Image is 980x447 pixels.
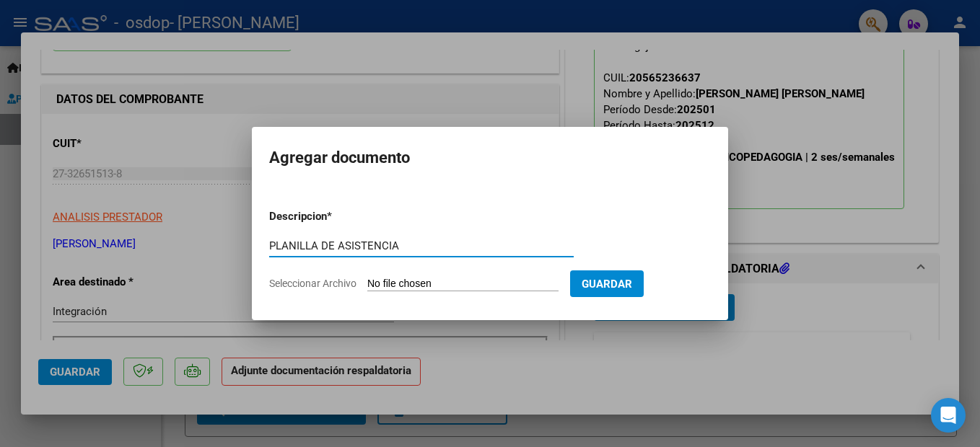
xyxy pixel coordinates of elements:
div: Open Intercom Messenger [931,398,966,433]
h2: Agregar documento [269,144,711,172]
span: Seleccionar Archivo [269,278,356,289]
p: Descripcion [269,208,402,225]
button: Guardar [570,270,644,297]
span: Guardar [582,278,632,291]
